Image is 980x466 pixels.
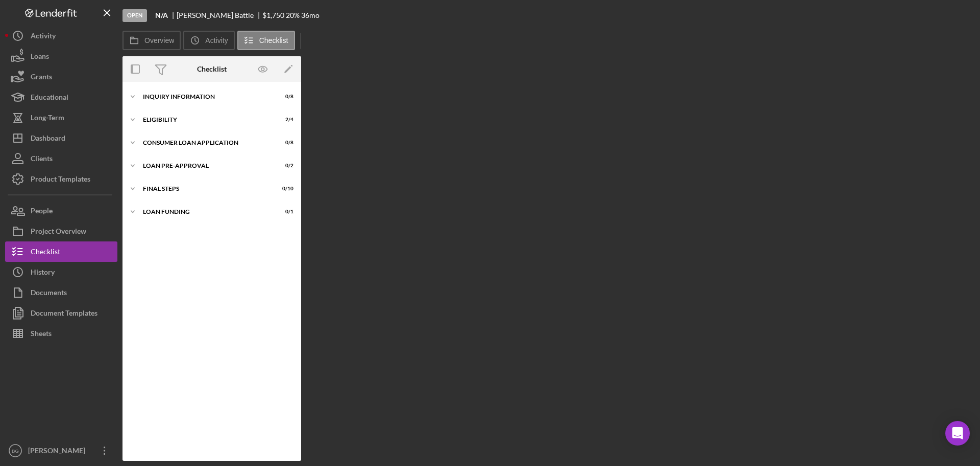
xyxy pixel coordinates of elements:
[5,107,117,128] button: Long-Term
[143,209,268,215] div: Loan Funding
[122,9,147,22] div: Open
[275,209,293,215] div: 0 / 1
[122,31,181,50] button: Overview
[205,36,228,45] label: Activity
[155,11,168,19] b: N/A
[5,241,117,262] button: Checklist
[31,241,60,264] div: Checklist
[143,163,268,169] div: Loan Pre-Approval
[143,94,268,100] div: Inquiry Information
[177,11,262,19] div: [PERSON_NAME] Battle
[31,323,52,346] div: Sheets
[31,66,52,90] div: Grants
[5,128,117,148] button: Dashboard
[31,282,67,305] div: Documents
[5,262,117,282] button: History
[5,26,117,46] button: Activity
[262,11,284,19] span: $1,750
[5,323,117,344] button: Sheets
[259,36,288,45] label: Checklist
[143,117,268,123] div: Eligibility
[143,140,268,146] div: Consumer Loan Application
[275,94,293,100] div: 0 / 8
[5,303,117,323] button: Document Templates
[31,107,64,130] div: Long-Term
[5,201,117,221] button: People
[183,31,234,50] button: Activity
[143,186,268,192] div: FINAL STEPS
[12,448,19,454] text: BG
[275,140,293,146] div: 0 / 8
[275,163,293,169] div: 0 / 2
[31,87,68,110] div: Educational
[31,303,97,326] div: Document Templates
[5,66,117,87] button: Grants
[5,221,117,241] button: Project Overview
[31,26,56,49] div: Activity
[31,46,49,69] div: Loans
[31,148,53,171] div: Clients
[5,87,117,107] button: Educational
[5,440,117,461] button: BG[PERSON_NAME]
[31,262,55,285] div: History
[31,128,65,151] div: Dashboard
[275,117,293,123] div: 2 / 4
[5,46,117,66] button: Loans
[26,440,92,463] div: [PERSON_NAME]
[31,221,86,244] div: Project Overview
[237,31,295,50] button: Checklist
[5,169,117,189] button: Product Templates
[301,11,320,19] div: 36 mo
[144,36,174,45] label: Overview
[31,201,53,224] div: People
[5,148,117,169] button: Clients
[5,282,117,303] button: Documents
[31,169,90,192] div: Product Templates
[197,65,227,73] div: Checklist
[286,11,300,19] div: 20 %
[945,421,970,446] div: Open Intercom Messenger
[275,186,293,192] div: 0 / 10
